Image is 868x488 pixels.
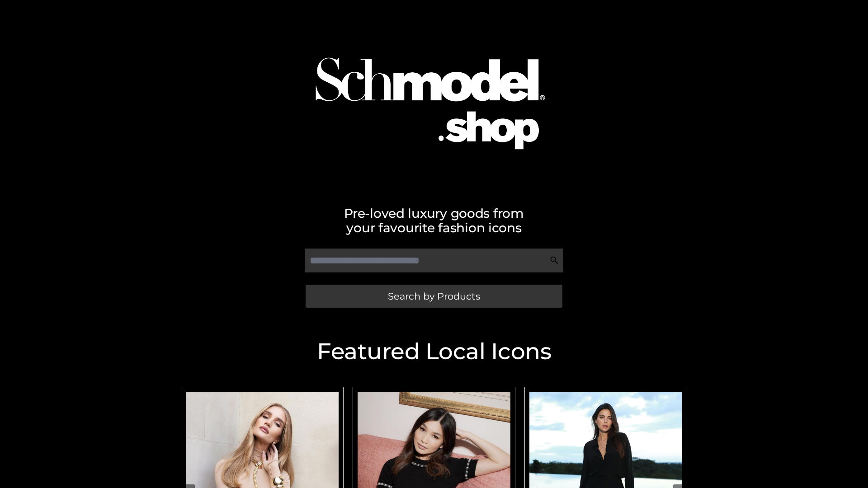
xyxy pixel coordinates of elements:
span: Search by Products [388,291,480,301]
a: Search by Products [306,285,562,308]
img: Search Icon [550,256,559,265]
h2: Featured Local Icons​ [176,340,692,363]
h2: Pre-loved luxury goods from your favourite fashion icons [176,206,692,235]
